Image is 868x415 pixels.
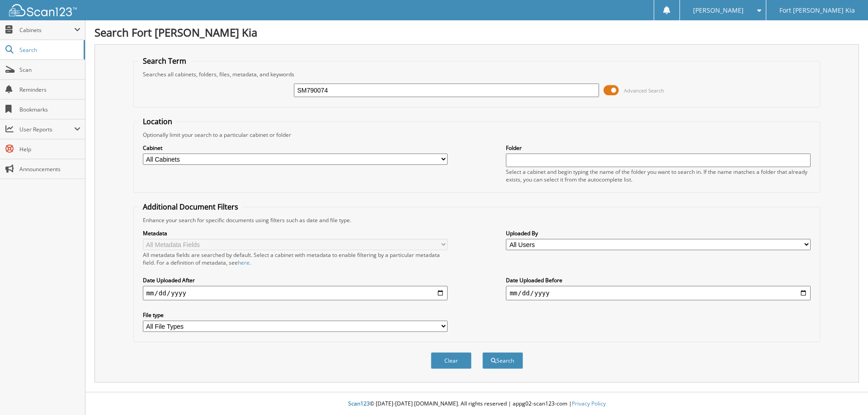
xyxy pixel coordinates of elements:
button: Search [482,352,523,369]
input: end [506,286,811,300]
span: Search [19,46,79,54]
span: Scan [19,66,80,74]
h1: Search Fort [PERSON_NAME] Kia [94,25,859,40]
span: Fort [PERSON_NAME] Kia [779,8,855,13]
div: Enhance your search for specific documents using filters such as date and file type. [138,216,816,224]
a: Privacy Policy [572,400,606,407]
label: Cabinet [143,144,448,152]
span: Announcements [19,165,80,173]
div: Select a cabinet and begin typing the name of the folder you want to search in. If the name match... [506,168,811,183]
label: Date Uploaded After [143,276,448,284]
a: here [238,259,250,266]
div: © [DATE]-[DATE] [DOMAIN_NAME]. All rights reserved | appg02-scan123-com | [85,393,868,415]
span: [PERSON_NAME] [693,8,744,13]
span: Scan123 [348,400,370,407]
div: Searches all cabinets, folders, files, metadata, and keywords [138,70,816,78]
span: User Reports [19,126,74,133]
iframe: Chat Widget [823,372,868,415]
span: Reminders [19,86,80,93]
legend: Additional Document Filters [138,202,243,212]
span: Advanced Search [624,87,664,94]
label: Date Uploaded Before [506,276,811,284]
input: start [143,286,448,300]
img: scan123-logo-white.svg [9,4,77,16]
span: Help [19,145,80,153]
div: Optionally limit your search to a particular cabinet or folder [138,131,816,139]
label: File type [143,311,448,319]
label: Uploaded By [506,229,811,237]
span: Bookmarks [19,106,80,113]
div: All metadata fields are searched by default. Select a cabinet with metadata to enable filtering b... [143,251,448,266]
button: Clear [431,352,472,369]
legend: Location [138,117,177,126]
label: Metadata [143,229,448,237]
label: Folder [506,144,811,152]
span: Cabinets [19,26,74,34]
legend: Search Term [138,56,191,66]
